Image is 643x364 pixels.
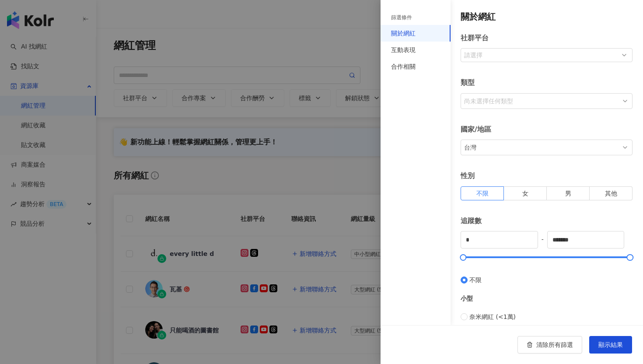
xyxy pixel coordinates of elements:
[462,94,620,108] div: 尚未選擇任何類型
[391,62,416,71] div: 合作相關
[536,341,573,348] span: 清除所有篩選
[605,190,617,197] span: 其他
[476,190,489,197] span: 不限
[461,294,633,303] div: 小型
[469,312,516,322] span: 奈米網紅 (<1萬)
[391,45,416,55] div: 互動表現
[461,73,633,93] div: 類型
[462,140,620,154] div: 台灣
[517,336,582,353] button: 清除所有篩選
[461,119,633,140] div: 國家/地區
[391,14,412,21] div: 篩選條件
[589,336,632,353] button: 顯示結果
[469,275,482,285] span: 不限
[461,28,633,48] div: 社群平台
[461,211,633,231] div: 追蹤數
[538,234,547,244] span: -
[461,10,633,23] div: 關於網紅
[522,190,528,197] span: 女
[391,28,416,38] div: 關於網紅
[598,341,623,348] span: 顯示結果
[461,166,633,186] div: 性別
[565,190,571,197] span: 男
